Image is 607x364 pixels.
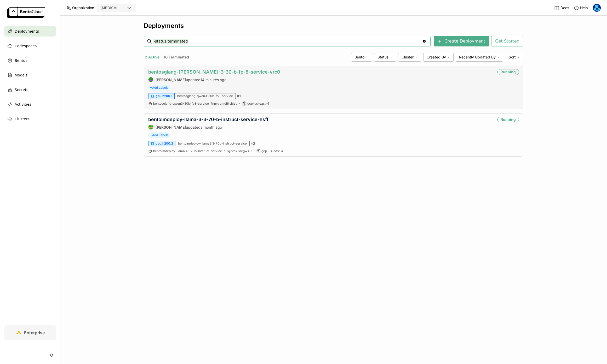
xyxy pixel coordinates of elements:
[574,5,588,10] div: Help
[15,72,27,78] span: Models
[4,41,56,51] a: Codespaces
[554,5,569,10] a: Docs
[156,77,186,82] strong: [PERSON_NAME]
[4,114,56,124] a: Clusters
[422,39,426,43] svg: Clear value
[505,53,523,62] div: Sort
[247,102,269,106] span: gcp-us-east-4
[222,149,223,153] span: :
[354,55,364,59] span: Bento
[148,77,280,82] div: updated
[377,55,388,59] span: Status
[148,132,170,138] span: +Add Labels
[175,141,250,146] div: bentolmdeploy-llama3.3-70b-instruct-service
[398,53,421,62] div: Cluster
[156,125,186,129] strong: [PERSON_NAME]
[144,54,161,61] button: 2 Active
[15,57,27,64] span: Bentos
[15,101,31,108] span: Activities
[4,55,56,66] a: Bentos
[580,5,588,10] span: Help
[423,53,454,62] div: Created By
[261,149,283,153] span: gcp-us-east-4
[560,5,569,10] span: Docs
[148,85,170,91] span: +Add Labels
[156,141,173,146] span: gpu.h200.2
[456,53,503,62] div: Recently Updated By
[153,149,251,153] a: bentolmdeploy-llama3.3-70b-instruct-service:e3xj72cx5oegwsi9
[434,36,489,46] button: Create Deployment
[4,70,56,80] a: Models
[153,102,237,105] span: bentosglang-qwen3-30b-fp8-service 7nnyyomdl6lsbjzq
[427,55,446,59] span: Created By
[15,28,39,34] span: Deployments
[4,85,56,95] a: Secrets
[153,149,251,153] span: bentolmdeploy-llama3.3-70b-instruct-service e3xj72cx5oegwsi9
[201,77,226,82] span: 14 minutes ago
[175,93,236,99] div: bentosglang-qwen3-30b-fp8-service
[459,55,496,59] span: Recently Updated By
[144,22,523,30] div: Deployments
[148,117,268,122] a: bentolmdeploy-llama-3-3-70-b-instruct-service-hsff
[351,53,372,62] div: Bento
[491,36,523,46] button: Get Started
[156,94,172,98] span: gpu.h200.1
[148,125,153,129] img: Steve Guo
[72,5,94,10] span: Organization
[163,54,190,61] button: 10 Terminated
[497,117,519,122] div: Running
[15,43,37,49] span: Codespaces
[251,141,255,146] span: × 2
[4,26,56,37] a: Deployments
[148,77,153,82] img: Shenyang Zhao
[125,5,126,11] input: Selected revia.
[7,7,45,18] img: logo
[209,102,210,105] span: :
[593,4,601,12] img: Yi Guo
[509,55,516,59] span: Sort
[4,325,56,340] a: Enterprise
[24,330,45,335] span: Enterprise
[153,37,422,45] input: Search
[148,69,280,75] a: bentosglang-[PERSON_NAME]-3-30-b-fp-8-service-vrc0
[100,5,125,10] div: [MEDICAL_DATA]
[237,94,241,98] span: × 1
[201,125,222,129] span: a month ago
[4,99,56,110] a: Activities
[374,53,396,62] div: Status
[15,87,28,93] span: Secrets
[15,116,30,122] span: Clusters
[497,69,519,75] div: Running
[148,124,268,130] div: updated
[402,55,414,59] span: Cluster
[153,102,237,106] a: bentosglang-qwen3-30b-fp8-service:7nnyyomdl6lsbjzq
